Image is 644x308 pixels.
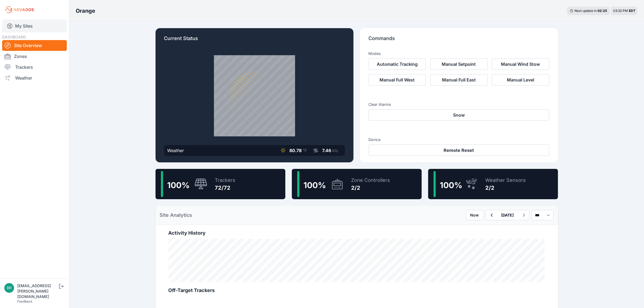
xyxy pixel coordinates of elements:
[2,40,67,51] a: Site Overview
[304,180,326,190] span: 100 %
[156,169,285,199] a: 100%Trackers72/72
[428,169,558,199] a: 100%Weather Sensors2/2
[169,287,545,294] h2: Off-Target Trackers
[597,9,607,13] div: 02 : 25
[351,184,390,192] div: 2/2
[369,145,549,156] button: Remote Reset
[466,210,484,220] button: Now
[164,35,345,47] p: Current Status
[369,102,549,107] h3: Clear Alarms
[369,74,426,86] button: Manual Full West
[215,176,236,184] div: Trackers
[486,176,526,184] div: Weather Sensors
[613,9,628,13] span: 03:32 PM
[4,5,35,14] img: Nevados
[167,147,184,154] div: Weather
[2,35,26,39] span: DASHBOARD
[290,148,302,153] span: 80.78
[351,176,390,184] div: Zone Controllers
[440,180,463,190] span: 100 %
[369,58,426,70] button: Automatic Tracking
[169,229,545,237] h2: Activity History
[430,58,488,70] button: Manual Setpoint
[76,7,95,15] h3: Orange
[492,74,549,86] button: Manual Level
[215,184,236,192] div: 72/72
[574,9,597,13] span: Next update in
[2,73,67,83] a: Weather
[2,19,67,32] a: My Sites
[17,299,32,303] a: Feedback
[369,109,549,121] button: Snow
[167,180,190,190] span: 100 %
[17,283,58,299] div: [EMAIL_ADDRESS][PERSON_NAME][DOMAIN_NAME]
[322,148,331,153] span: 7.46
[2,62,67,73] a: Trackers
[497,210,518,220] button: [DATE]
[430,74,488,86] button: Manual Full East
[76,4,95,18] nav: Breadcrumb
[369,137,549,142] h3: Device
[492,58,549,70] button: Manual Wind Stow
[369,51,381,56] h3: Modes
[292,169,422,199] a: 100%Zone Controllers2/2
[2,51,67,62] a: Zones
[629,9,635,13] span: EDT
[486,184,526,192] div: 2/2
[332,148,338,153] span: kts
[369,35,549,47] p: Commands
[4,283,14,293] img: brayden.sanford@nevados.solar
[160,211,192,219] h2: Site Analytics
[303,148,307,153] span: °F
